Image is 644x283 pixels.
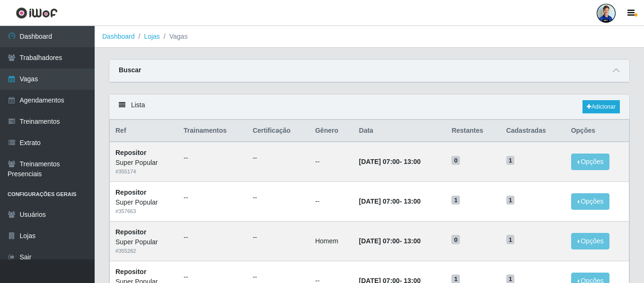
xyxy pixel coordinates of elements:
[359,237,421,245] strong: -
[253,193,304,203] ul: --
[359,158,421,165] strong: -
[115,158,172,168] div: Super Popular
[144,33,159,40] a: Lojas
[115,247,172,255] div: # 355282
[451,235,460,244] span: 0
[102,33,135,40] a: Dashboard
[95,26,644,48] nav: breadcrumb
[404,158,421,165] time: 13:00
[253,153,304,163] ul: --
[404,237,421,245] time: 13:00
[359,197,400,205] time: [DATE] 07:00
[115,149,146,156] strong: Repositor
[571,154,610,170] button: Opções
[506,235,515,244] span: 1
[109,94,629,120] div: Lista
[184,232,241,242] ul: --
[16,7,58,19] img: CoreUI Logo
[506,196,515,205] span: 1
[309,221,353,261] td: Homem
[119,66,141,74] strong: Buscar
[115,189,146,196] strong: Repositor
[582,100,620,113] a: Adicionar
[184,193,241,203] ul: --
[359,158,400,165] time: [DATE] 07:00
[359,197,421,205] strong: -
[309,120,353,142] th: Gênero
[353,120,446,142] th: Data
[115,228,146,236] strong: Repositor
[309,142,353,181] td: --
[160,32,188,42] li: Vagas
[115,207,172,215] div: # 357663
[115,197,172,207] div: Super Popular
[359,237,400,245] time: [DATE] 07:00
[571,233,610,249] button: Opções
[446,120,500,142] th: Restantes
[184,272,241,282] ul: --
[178,120,247,142] th: Trainamentos
[184,153,241,163] ul: --
[309,182,353,222] td: --
[451,156,460,165] span: 0
[253,272,304,282] ul: --
[571,193,610,210] button: Opções
[565,120,629,142] th: Opções
[115,237,172,247] div: Super Popular
[506,156,515,165] span: 1
[253,232,304,242] ul: --
[115,168,172,176] div: # 355174
[404,197,421,205] time: 13:00
[115,268,146,275] strong: Repositor
[501,120,565,142] th: Cadastradas
[451,196,460,205] span: 1
[110,120,178,142] th: Ref
[247,120,309,142] th: Certificação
